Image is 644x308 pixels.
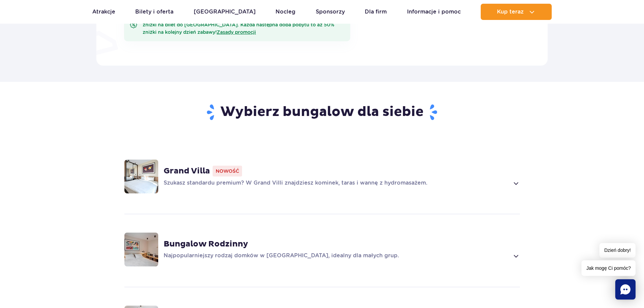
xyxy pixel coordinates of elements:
a: Dla firm [365,4,387,20]
div: Chat [615,279,636,300]
strong: Grand Villa [164,166,210,176]
span: Dzień dobry! [599,243,636,258]
a: Nocleg [276,4,295,20]
span: Jak mogę Ci pomóc? [581,260,636,276]
a: Sponsorzy [316,4,345,20]
a: Bilety i oferta [135,4,173,20]
p: Szukasz standardu premium? W Grand Villi znajdziesz kominek, taras i wannę z hydromasażem. [164,179,509,187]
p: Najpopularniejszy rodzaj domków w [GEOGRAPHIC_DATA], idealny dla małych grup. [164,252,509,260]
span: Kup teraz [497,9,524,15]
a: Atrakcje [92,4,115,20]
a: Zasady promocji [217,29,256,35]
div: Im dłużej, tym lepiej! Za pierwszą dobę w [GEOGRAPHIC_DATA] otrzymasz 10% zniżki na bilet do [GEO... [124,8,350,41]
span: Nowość [213,166,242,176]
a: [GEOGRAPHIC_DATA] [194,4,256,20]
button: Kup teraz [481,4,552,20]
strong: Bungalow Rodzinny [164,239,248,249]
h2: Wybierz bungalow dla siebie [124,103,520,121]
a: Informacje i pomoc [407,4,461,20]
